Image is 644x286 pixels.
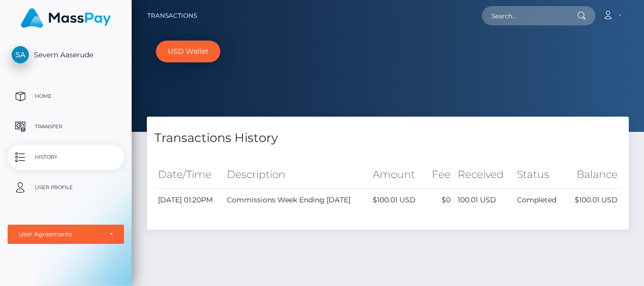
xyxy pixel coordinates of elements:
input: Search... [482,6,577,25]
th: Balance [565,161,621,189]
th: Received [454,161,513,189]
button: User Agreements [8,225,124,244]
td: $0 [425,189,454,212]
a: USD Wallet [156,41,220,62]
td: Completed [513,189,566,212]
span: Severn Aaserude [8,50,124,59]
th: Amount [369,161,425,189]
p: History [12,150,120,165]
a: Home [8,84,124,109]
h4: Transactions History [154,129,621,147]
a: Transactions [147,5,197,26]
p: Transfer [12,119,120,134]
p: Home [12,89,120,104]
p: User Profile [12,180,120,195]
th: Fee [425,161,454,189]
th: Description [223,161,369,189]
th: Status [513,161,566,189]
img: MassPay [21,8,111,28]
td: [DATE] 01:20PM [154,189,223,212]
a: Transfer [8,114,124,139]
td: $100.01 USD [565,189,621,212]
td: Commissions Week Ending [DATE] [223,189,369,212]
a: History [8,145,124,170]
th: Date/Time [154,161,223,189]
a: User Profile [8,175,124,200]
div: User Agreements [19,230,102,238]
td: $100.01 USD [369,189,425,212]
td: 100.01 USD [454,189,513,212]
